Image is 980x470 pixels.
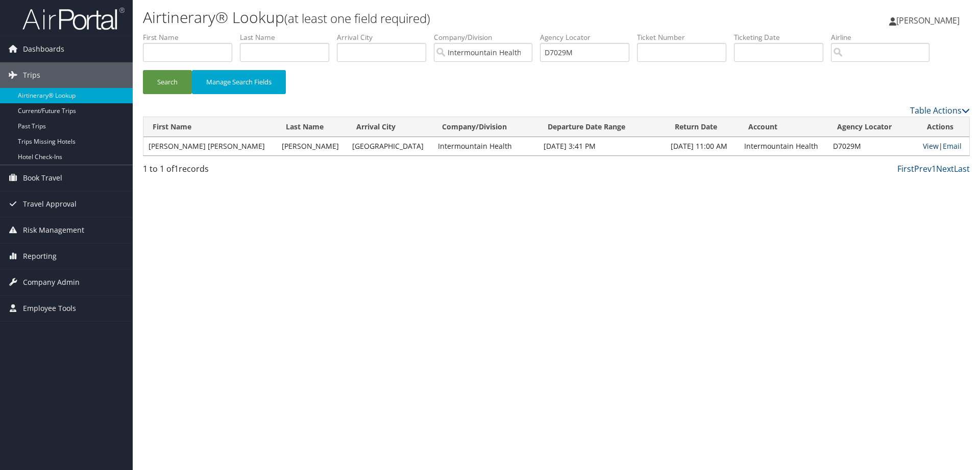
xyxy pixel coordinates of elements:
img: airportal-logo.png [22,7,125,31]
span: Company Admin [23,270,80,295]
div: 1 to 1 of records [143,163,338,180]
th: Arrival City: activate to sort column ascending [347,117,433,137]
span: Trips [23,62,40,88]
th: Account: activate to sort column descending [739,117,827,137]
label: Company/Division [434,32,540,42]
a: Prev [914,163,932,174]
th: First Name: activate to sort column ascending [143,117,277,137]
td: | [918,137,969,155]
label: Agency Locator [540,32,637,42]
a: [PERSON_NAME] [889,5,970,36]
td: [GEOGRAPHIC_DATA] [347,137,433,155]
label: First Name [143,32,240,42]
label: Arrival City [337,32,434,42]
a: Email [943,141,962,151]
td: [DATE] 11:00 AM [666,137,739,155]
th: Departure Date Range: activate to sort column ascending [538,117,666,137]
span: Travel Approval [23,191,77,217]
td: [PERSON_NAME] [PERSON_NAME] [143,137,277,155]
label: Ticket Number [637,32,734,42]
td: D7029M [828,137,918,155]
th: Agency Locator: activate to sort column ascending [828,117,918,137]
td: Intermountain Health [433,137,538,155]
a: Last [954,163,970,174]
th: Return Date: activate to sort column ascending [666,117,739,137]
label: Last Name [240,32,337,42]
span: Employee Tools [23,296,76,321]
span: Book Travel [23,165,62,191]
small: (at least one field required) [284,10,430,27]
label: Ticketing Date [734,32,831,42]
td: Intermountain Health [739,137,827,155]
span: Reporting [23,243,57,269]
label: Airline [831,32,937,42]
span: Dashboards [23,36,64,62]
a: Next [936,163,954,174]
button: Search [143,70,192,94]
a: 1 [932,163,936,174]
a: View [923,141,939,151]
span: [PERSON_NAME] [896,15,960,26]
a: First [897,163,914,174]
td: [PERSON_NAME] [277,137,348,155]
th: Actions [918,117,969,137]
span: Risk Management [23,217,84,243]
button: Manage Search Fields [192,70,286,94]
td: [DATE] 3:41 PM [538,137,666,155]
span: 1 [174,163,179,174]
th: Company/Division [433,117,538,137]
th: Last Name: activate to sort column ascending [277,117,348,137]
a: Table Actions [910,105,970,116]
h1: Airtinerary® Lookup [143,7,694,28]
